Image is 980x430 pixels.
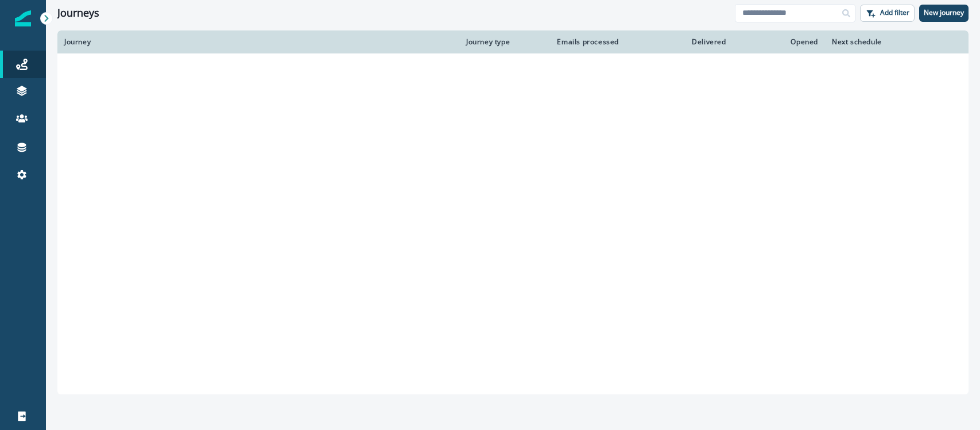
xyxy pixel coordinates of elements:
[552,37,619,47] div: Emails processed
[15,10,31,26] img: Inflection
[64,37,452,47] div: Journey
[924,9,964,17] p: New journey
[740,37,818,47] div: Opened
[860,5,915,22] button: Add filter
[880,9,909,17] p: Add filter
[832,37,933,47] div: Next schedule
[57,7,99,20] h1: Journeys
[633,37,726,47] div: Delivered
[466,37,539,47] div: Journey type
[919,5,969,22] button: New journey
